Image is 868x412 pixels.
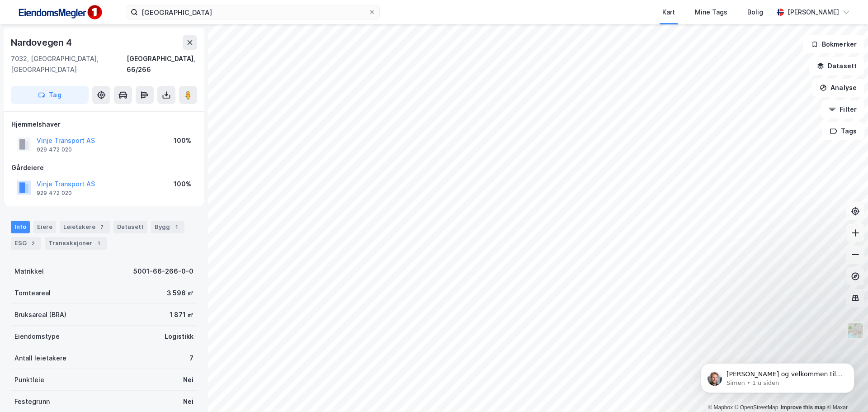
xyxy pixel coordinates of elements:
a: Improve this map [781,404,826,411]
div: 5001-66-266-0-0 [133,266,193,277]
img: Z [847,322,864,339]
div: 3 596 ㎡ [167,288,193,298]
div: Hjemmelshaver [11,119,197,130]
button: Tags [822,122,864,140]
button: Analyse [812,79,864,97]
div: Tomteareal [14,288,51,298]
div: 2 [28,239,38,248]
div: Matrikkel [14,266,44,277]
button: Datasett [809,57,864,75]
div: Mine Tags [695,7,727,18]
div: 1 [172,223,181,232]
div: 7 [97,223,106,232]
div: [PERSON_NAME] [788,7,839,18]
div: [GEOGRAPHIC_DATA], 66/266 [127,53,197,75]
div: Antall leietakere [14,353,66,364]
button: Filter [821,100,864,118]
img: F4PB6Px+NJ5v8B7XTbfpPpyloAAAAASUVORK5CYII= [14,2,105,23]
div: Eiendomstype [14,331,60,342]
button: Tag [11,86,89,104]
div: 929 472 020 [37,146,72,153]
div: Nardovegen 4 [11,35,74,50]
div: Eiere [33,221,56,233]
div: Info [11,221,30,233]
div: Gårdeiere [11,162,197,173]
div: Nei [183,396,193,407]
div: Transaksjoner [45,237,107,250]
iframe: Intercom notifications melding [687,344,868,407]
div: 1 [94,239,103,248]
div: Bygg [151,221,184,233]
div: Punktleie [14,374,44,385]
span: [PERSON_NAME] og velkommen til Newsec Maps, [PERSON_NAME] det er du lurer på så er det bare å ta ... [39,26,155,70]
div: Leietakere [60,221,110,233]
p: Message from Simen, sent 1 u siden [39,35,156,43]
div: 929 472 020 [37,189,72,197]
div: Datasett [113,221,147,233]
div: 1 871 ㎡ [170,309,193,320]
div: Nei [183,374,193,385]
div: Kart [662,7,675,18]
input: Søk på adresse, matrikkel, gårdeiere, leietakere eller personer [138,5,368,19]
div: 100% [174,135,191,146]
div: Festegrunn [14,396,50,407]
button: Bokmerker [803,35,864,53]
a: OpenStreetMap [735,404,778,411]
div: ESG [11,237,41,250]
div: Bruksareal (BRA) [14,309,66,320]
div: Bolig [747,7,763,18]
div: 7 [189,353,193,364]
a: Mapbox [708,404,733,411]
div: 100% [174,179,191,189]
div: 7032, [GEOGRAPHIC_DATA], [GEOGRAPHIC_DATA] [11,53,127,75]
div: Logistikk [165,331,193,342]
